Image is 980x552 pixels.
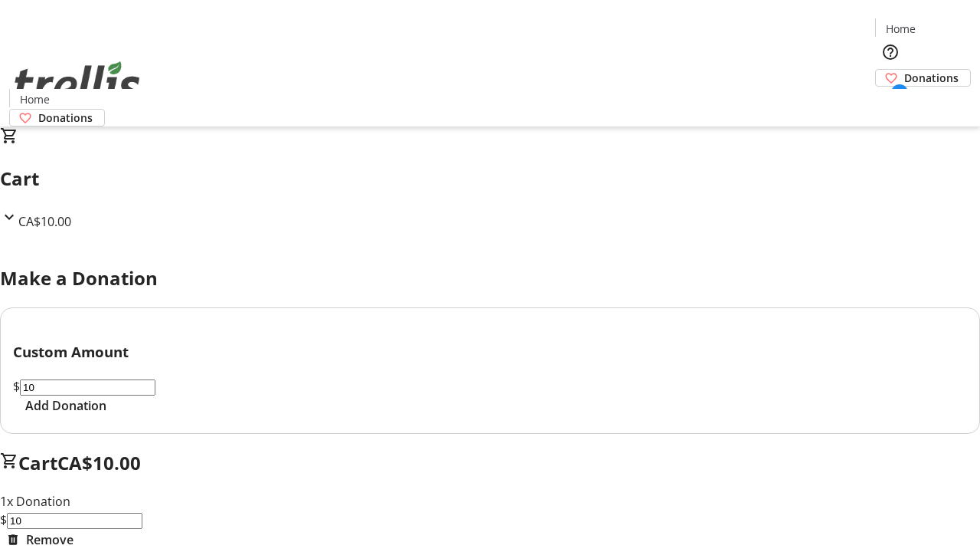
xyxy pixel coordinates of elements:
span: Home [886,21,916,37]
a: Home [876,21,925,37]
span: Home [20,91,50,107]
h3: Custom Amount [13,341,967,363]
input: Donation Amount [7,513,142,529]
a: Home [10,91,59,107]
span: Donations [904,70,959,86]
span: Add Donation [25,396,106,415]
input: Donation Amount [20,379,155,396]
span: Remove [26,531,73,549]
span: $ [13,378,20,395]
button: Help [875,37,906,67]
a: Donations [875,69,971,87]
span: Donations [38,110,93,126]
span: CA$10.00 [18,213,71,230]
a: Donations [9,109,105,127]
span: CA$10.00 [57,450,141,475]
button: Cart [875,87,906,117]
img: Orient E2E Organization CqHrCUIKGa's Logo [9,44,145,121]
button: Add Donation [13,396,119,415]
